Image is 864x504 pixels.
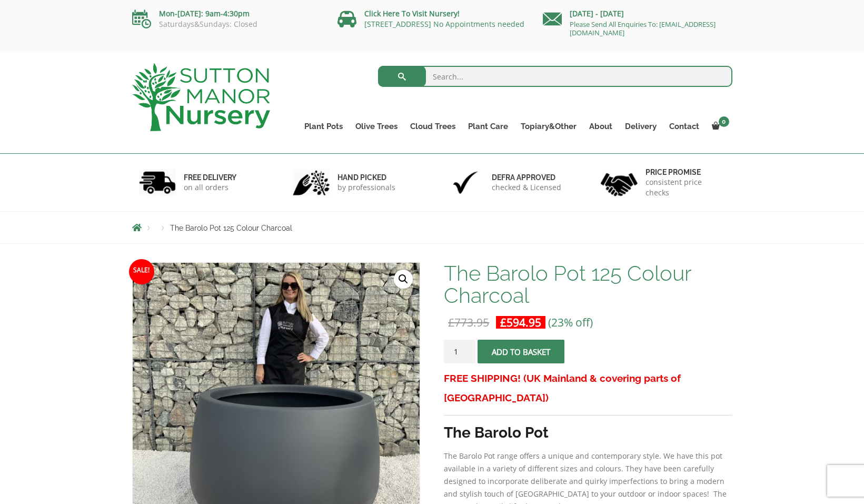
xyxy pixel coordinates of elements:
[132,20,322,28] p: Saturdays&Sundays: Closed
[462,119,514,134] a: Plant Care
[444,340,475,363] input: Product quantity
[500,315,507,330] span: £
[719,116,729,127] span: 0
[492,182,561,193] p: checked & Licensed
[337,182,395,193] p: by professionals
[364,8,460,18] a: Click Here To Visit Nursery!
[170,224,292,232] span: The Barolo Pot 125 Colour Charcoal
[548,315,593,330] span: (23% off)
[514,119,583,134] a: Topiary&Other
[394,270,413,289] a: View full-screen image gallery
[444,262,732,307] h1: The Barolo Pot 125 Colour Charcoal
[570,19,716,37] a: Please Send All Enquiries To: [EMAIL_ADDRESS][DOMAIN_NAME]
[645,177,726,198] p: consistent price checks
[444,369,732,408] h3: FREE SHIPPING! (UK Mainland & covering parts of [GEOGRAPHIC_DATA])
[337,173,395,182] h6: hand picked
[364,19,524,29] a: [STREET_ADDRESS] No Appointments needed
[293,169,330,196] img: 2.jpg
[184,182,236,193] p: on all orders
[447,169,484,196] img: 3.jpg
[478,340,564,363] button: Add to basket
[129,259,154,284] span: Sale!
[132,223,732,232] nav: Breadcrumbs
[619,119,663,134] a: Delivery
[139,169,176,196] img: 1.jpg
[601,166,638,199] img: 4.jpg
[404,119,462,134] a: Cloud Trees
[378,66,732,87] input: Search...
[448,315,454,330] span: £
[132,63,270,131] img: logo
[349,119,404,134] a: Olive Trees
[492,173,561,182] h6: Defra approved
[298,119,349,134] a: Plant Pots
[448,315,489,330] bdi: 773.95
[706,119,732,134] a: 0
[444,424,549,441] strong: The Barolo Pot
[500,315,541,330] bdi: 594.95
[132,7,322,20] p: Mon-[DATE]: 9am-4:30pm
[543,7,732,20] p: [DATE] - [DATE]
[663,119,706,134] a: Contact
[645,167,726,177] h6: Price promise
[583,119,619,134] a: About
[184,173,236,182] h6: FREE DELIVERY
